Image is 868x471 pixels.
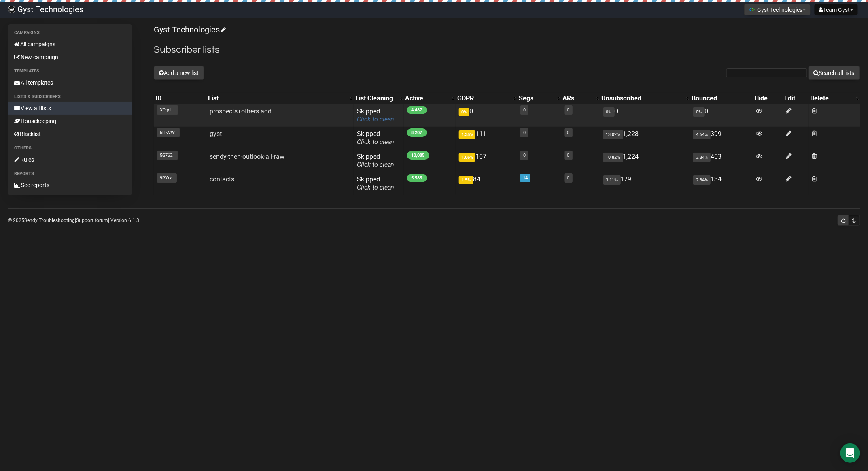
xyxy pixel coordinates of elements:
div: Segs [519,94,553,102]
td: 1,228 [600,127,690,149]
span: 0% [693,107,705,117]
span: 2.34% [693,175,711,185]
td: 0 [690,104,753,127]
span: 13.02% [603,130,623,139]
li: Reports [8,169,132,179]
th: GDPR: No sort applied, activate to apply an ascending sort [456,93,517,104]
span: Skipped [357,107,395,123]
a: gyst [210,130,222,138]
div: GDPR [457,94,509,102]
span: hHsVW.. [157,128,180,137]
a: All campaigns [8,38,132,51]
a: 0 [567,175,570,181]
span: Skipped [357,153,395,168]
span: 5,585 [407,174,427,182]
span: Skipped [357,130,395,146]
td: 111 [456,127,517,149]
a: 0 [567,153,570,158]
a: contacts [210,175,234,183]
span: 4.64% [693,130,711,139]
a: 0 [523,153,526,158]
a: Troubleshooting [39,217,75,223]
span: 8,207 [407,128,427,137]
span: XPqoL.. [157,105,178,115]
td: 403 [690,149,753,172]
span: Skipped [357,175,395,191]
a: Click to clean [357,161,395,168]
span: 0% [603,107,615,117]
span: 1.5% [459,176,473,184]
th: Hide: No sort applied, sorting is disabled [753,93,783,104]
a: Rules [8,153,132,166]
th: Segs: No sort applied, activate to apply an ascending sort [517,93,561,104]
li: Others [8,143,132,153]
th: List: No sort applied, activate to apply an ascending sort [206,93,354,104]
a: See reports [8,179,132,192]
th: Edit: No sort applied, sorting is disabled [783,93,809,104]
h2: Subscriber lists [154,43,860,57]
th: Bounced: No sort applied, sorting is disabled [690,93,753,104]
li: Campaigns [8,28,132,38]
td: 1,224 [600,149,690,172]
span: 3.84% [693,153,711,162]
a: 0 [567,130,570,135]
img: 1.png [749,6,755,13]
td: 0 [456,104,517,127]
span: 3.11% [603,175,621,185]
th: ARs: No sort applied, activate to apply an ascending sort [561,93,600,104]
span: 10.82% [603,153,623,162]
a: Click to clean [357,138,395,146]
a: Blacklist [8,128,132,141]
img: 4bbcbfc452d929a90651847d6746e700 [8,6,15,13]
li: Templates [8,66,132,76]
a: Support forum [76,217,108,223]
th: Delete: No sort applied, activate to apply an ascending sort [809,93,860,104]
span: 0% [459,108,469,116]
span: 10,085 [407,151,429,160]
td: 107 [456,149,517,172]
th: Unsubscribed: No sort applied, activate to apply an ascending sort [600,93,690,104]
td: 0 [600,104,690,127]
span: 1.35% [459,130,475,139]
button: Search all lists [809,66,860,80]
td: 179 [600,172,690,195]
th: Active: No sort applied, activate to apply an ascending sort [404,93,456,104]
a: 0 [523,130,526,135]
a: New campaign [8,51,132,64]
div: Active [405,94,448,102]
div: List [208,94,346,102]
div: Bounced [692,94,751,102]
a: Click to clean [357,115,395,123]
div: Hide [755,94,781,102]
a: Sendy [24,217,38,223]
td: 134 [690,172,753,195]
td: 399 [690,127,753,149]
div: Unsubscribed [602,94,682,102]
th: ID: No sort applied, sorting is disabled [154,93,206,104]
a: Click to clean [357,183,395,191]
a: All templates [8,76,132,89]
a: 0 [567,107,570,113]
div: Open Intercom Messenger [840,443,860,463]
div: Delete [810,94,852,102]
div: ID [155,94,205,102]
div: Edit [785,94,807,102]
td: 84 [456,172,517,195]
th: List Cleaning: No sort applied, activate to apply an ascending sort [354,93,404,104]
span: 1.06% [459,153,475,162]
a: 0 [523,107,526,113]
span: 5G763.. [157,151,178,160]
a: sendy-then-outlook-all-raw [210,153,284,160]
a: Housekeeping [8,115,132,128]
a: 14 [523,175,528,181]
button: Add a new list [154,66,204,80]
p: © 2025 | | | Version 6.1.3 [8,216,139,225]
div: ARs [563,94,592,102]
span: 4,487 [407,106,427,114]
span: 9RYrx.. [157,173,177,183]
a: View all lists [8,102,132,115]
li: Lists & subscribers [8,92,132,102]
div: List Cleaning [355,94,396,102]
button: Gyst Technologies [744,4,811,15]
button: Team Gyst [815,4,858,15]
